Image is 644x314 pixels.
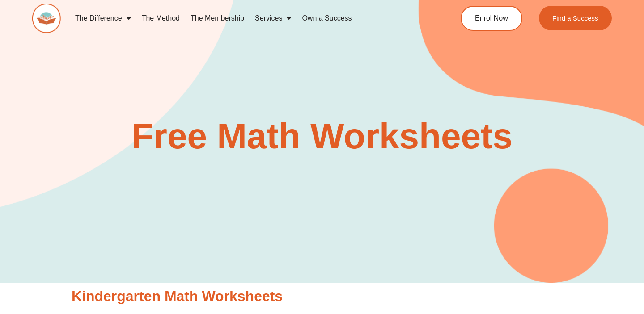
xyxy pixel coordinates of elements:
a: Find a Success [539,6,612,30]
a: Services [250,8,297,29]
nav: Menu [70,8,428,29]
span: Enrol Now [475,15,508,22]
a: Own a Success [297,8,357,29]
h2: Kindergarten Math Worksheets [72,287,572,306]
a: The Method [136,8,185,29]
iframe: Chat Widget [491,213,644,314]
h2: Free Math Worksheets [67,118,577,154]
a: The Membership [185,8,250,29]
a: The Difference [70,8,136,29]
span: Find a Success [552,15,598,21]
a: Enrol Now [461,6,522,31]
